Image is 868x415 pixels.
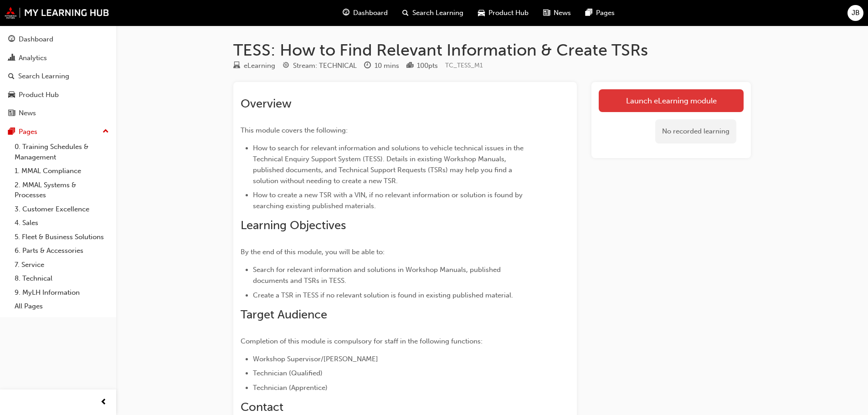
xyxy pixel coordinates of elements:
[253,369,323,377] span: Technician (Qualified)
[11,244,113,258] a: 6. Parts & Accessories
[253,291,513,299] span: Create a TSR in TESS if no relevant solution is found in existing published material.
[253,384,328,392] span: Technician (Apprentice)
[11,272,113,286] a: 8. Technical
[11,140,113,164] a: 0. Training Schedules & Management
[8,72,15,81] span: search-icon
[445,61,483,69] span: Learning resource code
[11,202,113,216] a: 3. Customer Excellence
[19,34,53,45] div: Dashboard
[599,89,744,112] a: Launch eLearning module
[241,337,483,345] span: Completion of this module is compulsory for staff in the following functions:
[241,126,348,134] span: This module covers the following:
[852,8,860,18] span: JB
[233,62,240,70] span: learningResourceType_ELEARNING-icon
[233,60,275,72] div: Type
[406,60,438,72] div: Points
[4,105,113,122] a: News
[11,258,113,272] a: 7. Service
[655,119,736,143] div: No recorded learning
[5,7,109,19] img: mmal
[8,109,15,118] span: news-icon
[11,216,113,230] a: 4. Sales
[4,31,113,48] a: Dashboard
[578,4,622,22] a: pages-iconPages
[402,7,409,19] span: search-icon
[244,61,275,71] div: eLearning
[241,307,327,322] span: Target Audience
[241,248,385,256] span: By the end of this module, you will be able to:
[241,218,346,232] span: Learning Objectives
[241,97,292,111] span: Overview
[19,90,59,100] div: Product Hub
[364,62,371,70] span: clock-icon
[4,68,113,85] a: Search Learning
[282,60,357,72] div: Stream
[11,230,113,244] a: 5. Fleet & Business Solutions
[375,61,399,71] div: 10 mins
[4,87,113,103] a: Product Hub
[253,191,524,210] span: How to create a new TSR with a VIN, if no relevant information or solution is found by searching ...
[253,144,525,185] span: How to search for relevant information and solutions to vehicle technical issues in the Technical...
[282,62,289,70] span: target-icon
[233,40,751,60] h1: TESS: How to Find Relevant Information & Create TSRs
[19,127,37,137] div: Pages
[395,4,471,22] a: search-iconSearch Learning
[11,178,113,202] a: 2. MMAL Systems & Processes
[478,7,485,19] span: car-icon
[543,7,550,19] span: news-icon
[4,50,113,67] a: Analytics
[241,400,283,414] span: Contact
[8,36,15,44] span: guage-icon
[406,62,413,70] span: podium-icon
[364,60,399,72] div: Duration
[11,299,113,313] a: All Pages
[353,8,388,18] span: Dashboard
[471,4,536,22] a: car-iconProduct Hub
[596,8,615,18] span: Pages
[4,29,113,123] button: DashboardAnalyticsSearch LearningProduct HubNews
[488,8,529,18] span: Product Hub
[847,5,863,21] button: JB
[103,126,109,138] span: up-icon
[586,7,592,19] span: pages-icon
[253,266,503,285] span: Search for relevant information and solutions in Workshop Manuals, published documents and TSRs i...
[554,8,571,18] span: News
[412,8,463,18] span: Search Learning
[4,123,113,140] button: Pages
[11,286,113,300] a: 9. MyLH Information
[8,128,15,136] span: pages-icon
[536,4,578,22] a: news-iconNews
[293,61,357,71] div: Stream: TECHNICAL
[11,164,113,178] a: 1. MMAL Compliance
[8,54,15,62] span: chart-icon
[335,4,395,22] a: guage-iconDashboard
[19,108,36,118] div: News
[100,397,107,408] span: prev-icon
[8,91,15,99] span: car-icon
[19,53,47,63] div: Analytics
[18,71,69,82] div: Search Learning
[343,7,349,19] span: guage-icon
[417,61,438,71] div: 100 pts
[253,355,378,363] span: Workshop Supervisor/[PERSON_NAME]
